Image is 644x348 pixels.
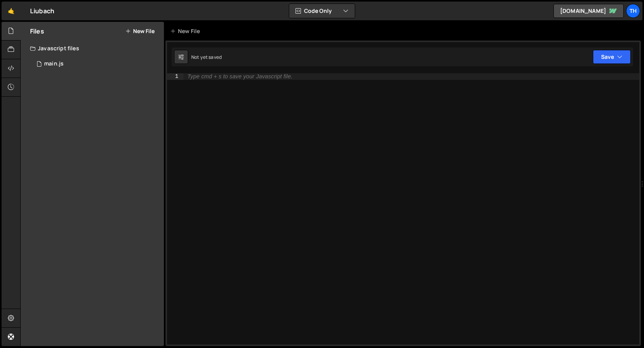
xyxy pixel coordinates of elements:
a: 🤙 [2,2,21,20]
div: Liubach [30,6,54,16]
a: Th [626,4,640,18]
div: Javascript files [21,41,164,56]
div: 1 [167,73,183,80]
a: [DOMAIN_NAME] [553,4,624,18]
div: 16256/43835.js [30,56,164,72]
button: Save [593,50,631,64]
div: Not yet saved [191,54,222,60]
div: Type cmd + s to save your Javascript file. [187,74,292,79]
button: Code Only [289,4,355,18]
h2: Files [30,27,44,35]
button: New File [125,28,155,34]
div: New File [170,27,203,35]
div: main.js [44,60,64,67]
